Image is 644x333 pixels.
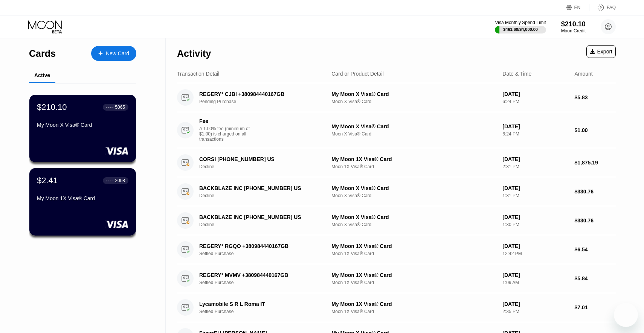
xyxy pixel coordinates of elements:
[199,243,324,249] div: REGERY* RGQO +380984440167GB
[177,206,616,235] div: BACKBLAZE INC [PHONE_NUMBER] USDeclineMy Moon X Visa® CardMoon X Visa® Card[DATE]1:30 PM$330.76
[199,156,324,162] div: CORSI [PHONE_NUMBER] US
[502,222,568,227] div: 1:30 PM
[561,20,586,28] div: $210.10
[495,20,546,25] div: Visa Monthly Spend Limit
[502,309,568,314] div: 2:35 PM
[561,28,586,33] div: Moon Credit
[502,131,568,137] div: 6:24 PM
[502,99,568,104] div: 6:24 PM
[199,164,333,169] div: Decline
[199,185,324,191] div: BACKBLAZE INC [PHONE_NUMBER] US
[29,168,136,236] div: $2.41● ● ● ●2008My Moon 1X Visa® Card
[34,72,50,78] div: Active
[502,91,568,97] div: [DATE]
[29,95,136,162] div: $210.10● ● ● ●5065My Moon X Visa® Card
[331,99,496,104] div: Moon X Visa® Card
[575,127,616,133] div: $1.00
[331,301,496,307] div: My Moon 1X Visa® Card
[575,246,616,252] div: $6.54
[331,164,496,169] div: Moon 1X Visa® Card
[177,83,616,112] div: REGERY* CJBI +380984440167GBPending PurchaseMy Moon X Visa® CardMoon X Visa® Card[DATE]6:24 PM$5.83
[502,243,568,249] div: [DATE]
[199,301,324,307] div: Lycamobile S R L Roma IT
[331,91,496,97] div: My Moon X Visa® Card
[502,156,568,162] div: [DATE]
[199,193,333,198] div: Decline
[331,280,496,285] div: Moon 1X Visa® Card
[199,99,333,104] div: Pending Purchase
[177,148,616,177] div: CORSI [PHONE_NUMBER] USDeclineMy Moon 1X Visa® CardMoon 1X Visa® Card[DATE]2:31 PM$1,875.19
[199,91,324,97] div: REGERY* CJBI +380984440167GB
[331,243,496,249] div: My Moon 1X Visa® Card
[177,71,219,77] div: Transaction Detail
[614,303,638,327] iframe: Button to launch messaging window, conversation in progress
[590,49,612,55] div: Export
[331,272,496,278] div: My Moon 1X Visa® Card
[566,4,589,11] div: EN
[177,235,616,264] div: REGERY* RGQO +380984440167GBSettled PurchaseMy Moon 1X Visa® CardMoon 1X Visa® Card[DATE]12:42 PM...
[502,185,568,191] div: [DATE]
[574,5,581,10] div: EN
[199,280,333,285] div: Settled Purchase
[199,251,333,256] div: Settled Purchase
[575,71,593,77] div: Amount
[199,272,324,278] div: REGERY* MVMV +380984440167GB
[331,193,496,198] div: Moon X Visa® Card
[502,193,568,198] div: 1:31 PM
[115,105,125,110] div: 5065
[502,123,568,129] div: [DATE]
[503,27,538,32] div: $461.60 / $4,000.00
[502,214,568,220] div: [DATE]
[177,293,616,322] div: Lycamobile S R L Roma ITSettled PurchaseMy Moon 1X Visa® CardMoon 1X Visa® Card[DATE]2:35 PM$7.01
[37,102,67,112] div: $210.10
[331,214,496,220] div: My Moon X Visa® Card
[575,304,616,310] div: $7.01
[607,5,616,10] div: FAQ
[502,280,568,285] div: 1:09 AM
[589,4,616,11] div: FAQ
[331,71,384,77] div: Card or Product Detail
[331,185,496,191] div: My Moon X Visa® Card
[502,272,568,278] div: [DATE]
[495,20,546,33] div: Visa Monthly Spend Limit$461.60/$4,000.00
[106,50,129,57] div: New Card
[331,156,496,162] div: My Moon 1X Visa® Card
[37,176,58,186] div: $2.41
[199,126,256,142] div: A 1.00% fee (minimum of $1.00) is charged on all transactions
[502,164,568,169] div: 2:31 PM
[502,251,568,256] div: 12:42 PM
[106,106,114,108] div: ● ● ● ●
[177,264,616,293] div: REGERY* MVMV +380984440167GBSettled PurchaseMy Moon 1X Visa® CardMoon 1X Visa® Card[DATE]1:09 AM$...
[177,177,616,206] div: BACKBLAZE INC [PHONE_NUMBER] USDeclineMy Moon X Visa® CardMoon X Visa® Card[DATE]1:31 PM$330.76
[575,160,616,166] div: $1,875.19
[199,214,324,220] div: BACKBLAZE INC [PHONE_NUMBER] US
[502,71,531,77] div: Date & Time
[575,94,616,100] div: $5.83
[575,217,616,224] div: $330.76
[199,309,333,314] div: Settled Purchase
[37,195,128,201] div: My Moon 1X Visa® Card
[331,131,496,137] div: Moon X Visa® Card
[586,45,616,58] div: Export
[199,222,333,227] div: Decline
[331,123,496,129] div: My Moon X Visa® Card
[106,179,114,182] div: ● ● ● ●
[561,20,586,33] div: $210.10Moon Credit
[29,48,56,59] div: Cards
[575,275,616,281] div: $5.84
[37,122,128,128] div: My Moon X Visa® Card
[115,178,125,183] div: 2008
[177,48,211,59] div: Activity
[199,118,252,124] div: Fee
[91,46,136,61] div: New Card
[331,251,496,256] div: Moon 1X Visa® Card
[177,112,616,148] div: FeeA 1.00% fee (minimum of $1.00) is charged on all transactionsMy Moon X Visa® CardMoon X Visa® ...
[575,189,616,195] div: $330.76
[331,309,496,314] div: Moon 1X Visa® Card
[331,222,496,227] div: Moon X Visa® Card
[502,301,568,307] div: [DATE]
